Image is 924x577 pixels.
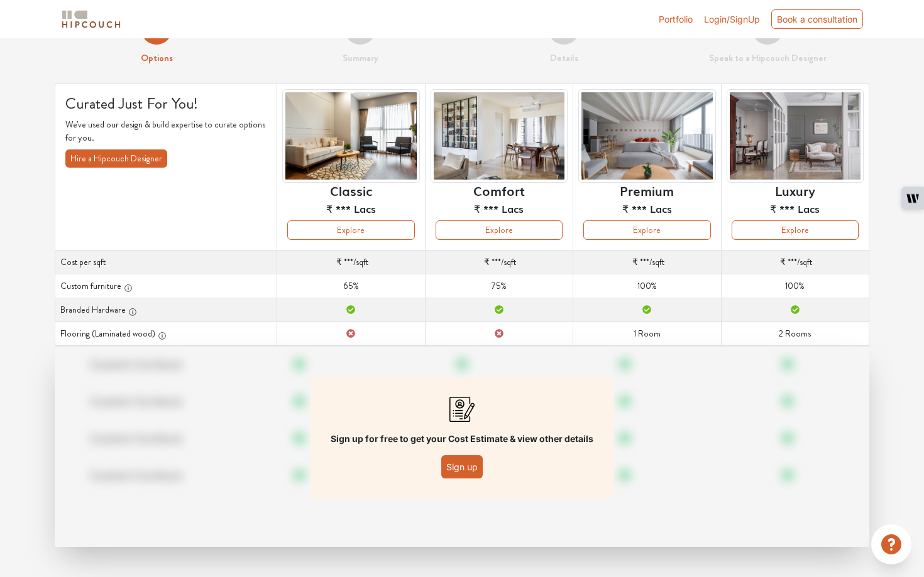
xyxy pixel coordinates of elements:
[287,220,414,240] button: Explore
[425,251,573,274] td: /sqft
[65,149,167,168] button: Hire a Hipcouch Designer
[141,51,173,65] strong: Options
[721,322,869,346] td: 2 Rooms
[425,274,573,298] td: 75%
[343,51,378,65] strong: Summary
[771,9,863,29] div: Book a consultation
[277,274,425,298] td: 65%
[704,14,760,24] span: Login/SignUp
[55,322,277,346] th: Flooring (Laminated wood)
[330,183,372,198] h6: Classic
[659,13,693,26] a: Portfolio
[721,274,869,298] td: 100%
[583,220,710,240] button: Explore
[55,251,277,274] th: Cost per sqft
[620,183,674,198] h6: Premium
[55,298,277,322] th: Branded Hardware
[60,8,123,30] img: logo-horizontal.svg
[573,274,721,298] td: 100%
[473,183,525,198] h6: Comfort
[550,51,578,65] strong: Details
[573,322,721,346] td: 1 Room
[65,118,267,144] p: We've used our design & build expertise to curate options for you.
[282,89,419,183] img: header-preview
[732,220,859,240] button: Explore
[277,251,425,274] td: /sqft
[441,455,483,478] button: Sign up
[775,183,815,198] h6: Luxury
[55,274,277,298] th: Custom furniture
[331,432,593,445] p: Sign up for free to get your Cost Estimate & view other details
[436,220,563,240] button: Explore
[431,89,568,183] img: header-preview
[573,251,721,274] td: /sqft
[578,89,715,183] img: header-preview
[727,89,864,183] img: header-preview
[709,51,827,65] strong: Speak to a Hipcouch Designer
[60,5,123,33] span: logo-horizontal.svg
[721,251,869,274] td: /sqft
[65,94,267,113] h4: Curated Just For You!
